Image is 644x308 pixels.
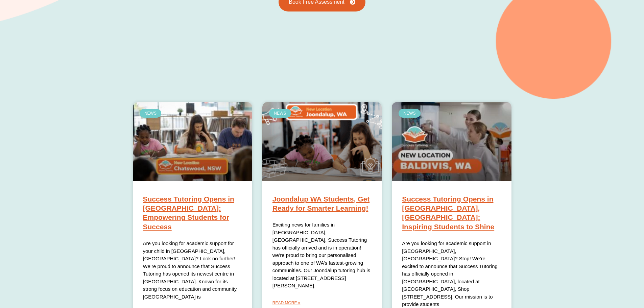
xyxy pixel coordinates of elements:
[402,195,494,231] a: Success Tutoring Opens in [GEOGRAPHIC_DATA], [GEOGRAPHIC_DATA]: Inspiring Students to Shine
[269,109,291,118] div: News
[143,240,242,301] p: Are you looking for academic support for your child in [GEOGRAPHIC_DATA], [GEOGRAPHIC_DATA]? Look...
[272,195,369,212] a: Joondalup WA Students, Get Ready for Smarter Learning!
[272,299,301,307] a: Read more about Joondalup WA Students, Get Ready for Smarter Learning!
[143,195,234,231] a: Success Tutoring Opens in [GEOGRAPHIC_DATA]: Empowering Students for Success
[399,109,421,118] div: News
[140,109,162,118] div: News
[272,221,372,290] p: Exciting news for families in [GEOGRAPHIC_DATA], [GEOGRAPHIC_DATA], Success Tutoring has official...
[531,232,644,308] iframe: Chat Widget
